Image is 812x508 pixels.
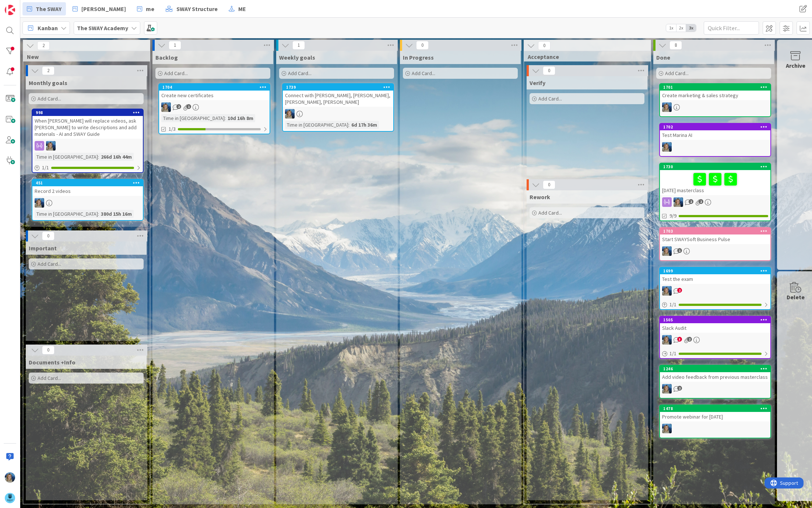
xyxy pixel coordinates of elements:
div: MA [660,102,770,112]
span: Add Card... [665,70,689,77]
div: MA [159,102,270,112]
span: [PERSON_NAME] [81,4,126,13]
span: Add Card... [538,209,562,216]
div: 1739Connect with [PERSON_NAME], [PERSON_NAME], [PERSON_NAME], [PERSON_NAME] [283,84,393,107]
div: MA [660,286,770,296]
img: MA [662,335,672,345]
div: 1704 [162,85,270,90]
div: 451 [36,180,143,186]
span: ME [238,4,246,13]
span: Acceptance [528,53,641,60]
span: 2 [176,104,181,109]
div: Time in [GEOGRAPHIC_DATA] [35,153,98,161]
div: Time in [GEOGRAPHIC_DATA] [161,114,225,122]
div: 1739 [286,85,393,90]
input: Quick Filter... [704,21,759,35]
img: MA [5,472,15,483]
span: : [225,114,226,122]
div: 1505 [663,317,770,322]
div: Test Marina AI [660,130,770,140]
img: MA [674,197,683,207]
span: 1 / 1 [669,301,676,308]
span: 3x [686,24,696,32]
a: [PERSON_NAME] [68,2,130,15]
span: SWAY Structure [176,4,218,13]
div: 451Record 2 videos [32,180,143,196]
span: Add Card... [38,261,61,267]
div: Archive [786,61,805,70]
div: MA [660,197,770,207]
div: 380d 15h 16m [99,210,134,218]
div: 1505Slack Audit [660,317,770,333]
div: MA [32,141,143,151]
div: 1/1 [660,349,770,358]
div: 1246Add video feedback from previous masterclass [660,366,770,382]
span: Kanban [38,24,58,32]
div: MA [660,142,770,152]
span: 0 [543,66,555,75]
span: 2 [42,66,55,75]
div: 1704Create new certificates [159,84,270,100]
span: 1 / 1 [42,164,49,172]
span: 1 [292,41,305,50]
span: Backlog [155,54,178,61]
div: 1/1 [32,163,143,172]
div: 1702Test Marina AI [660,124,770,140]
div: Slack Audit [660,323,770,333]
div: 1/1 [660,300,770,309]
img: MA [662,142,672,152]
span: Add Card... [38,375,61,381]
div: 1505 [660,317,770,323]
span: me [146,4,154,13]
a: ME [224,2,250,15]
span: Important [29,244,57,252]
div: 1478Promote webinar for [DATE] [660,405,770,421]
div: 1703Start SWAYSoft Business Pulse [660,228,770,244]
div: 1701 [660,84,770,91]
img: MA [161,102,171,112]
span: 0 [538,41,551,50]
img: MA [662,384,672,394]
div: MA [660,384,770,394]
span: 0 [543,180,555,189]
span: 2 [677,386,682,391]
span: 0 [42,346,55,354]
div: 1478 [660,405,770,412]
span: : [348,121,349,129]
div: Delete [787,293,805,301]
div: 1699 [663,268,770,274]
span: : [98,210,99,218]
div: MA [283,109,393,119]
span: 2 [677,288,682,293]
a: The SWAY [22,2,66,15]
div: 10d 16h 8m [226,114,255,122]
div: Time in [GEOGRAPHIC_DATA] [285,121,348,129]
span: Add Card... [288,70,312,77]
span: Add Card... [538,95,562,102]
div: 998When [PERSON_NAME] will replace videos, ask [PERSON_NAME] to write descriptions and add materi... [32,109,143,139]
span: Weekly goals [279,54,315,61]
div: 1730 [660,163,770,170]
img: avatar [5,493,15,503]
img: MA [46,141,56,151]
div: Promote webinar for [DATE] [660,412,770,421]
span: Documents +Info [29,359,75,366]
b: The SWAY Academy [77,24,128,32]
span: Verify [530,79,545,87]
div: MA [660,335,770,345]
span: Monthly goals [29,79,67,87]
div: 1730[DATE] masterclass [660,163,770,195]
img: MA [662,246,672,256]
span: 1 [169,41,181,50]
span: In Progress [403,54,434,61]
span: Add Card... [412,70,435,77]
span: Rework [530,193,550,201]
span: 8 [669,41,682,50]
div: Time in [GEOGRAPHIC_DATA] [35,210,98,218]
span: Done [656,54,670,61]
div: Create marketing & sales strategy [660,91,770,100]
div: 6d 17h 36m [349,121,379,129]
div: MA [660,246,770,256]
span: : [98,153,99,161]
div: 1730 [663,164,770,169]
